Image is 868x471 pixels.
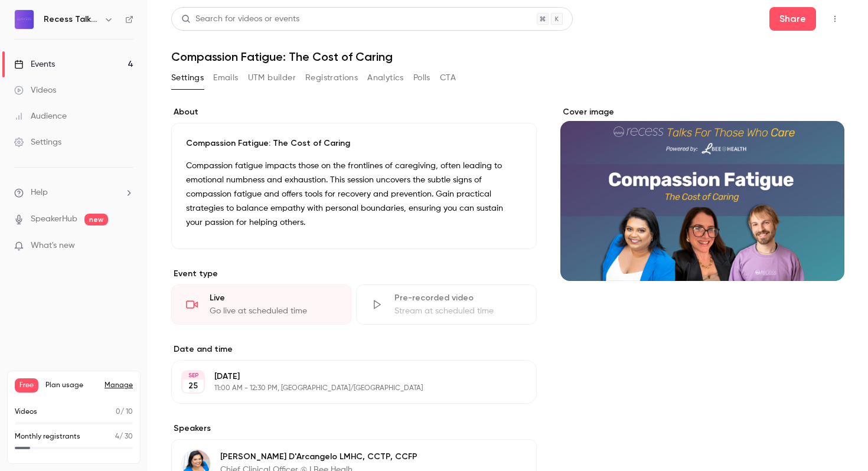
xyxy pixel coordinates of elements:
[367,68,404,87] button: Analytics
[305,68,358,87] button: Registrations
[171,344,537,355] label: Date and time
[214,371,474,382] p: [DATE]
[14,136,61,148] div: Settings
[413,68,430,87] button: Polls
[115,431,133,442] p: / 30
[15,378,38,392] span: Free
[14,110,67,122] div: Audience
[220,451,460,463] p: [PERSON_NAME] D'Arcangelo LMHC, CCTP, CCFP
[119,241,133,251] iframe: Noticeable Trigger
[171,284,351,325] div: LiveGo live at scheduled time
[213,68,238,87] button: Emails
[394,305,521,317] div: Stream at scheduled time
[171,106,537,118] label: About
[560,106,844,118] label: Cover image
[116,407,133,417] p: / 10
[115,433,119,440] span: 4
[171,268,537,280] p: Event type
[171,50,844,64] h1: Compassion Fatigue: The Cost of Caring
[15,10,34,29] img: Recess Talks For Those Who Care
[44,14,99,25] h6: Recess Talks For Those Who Care
[186,159,522,230] p: Compassion fatigue impacts those on the frontlines of caregiving, often leading to emotional numb...
[31,187,48,199] span: Help
[188,380,198,392] p: 25
[14,84,56,96] div: Videos
[14,187,133,199] li: help-dropdown-opener
[181,13,299,25] div: Search for videos or events
[31,213,77,225] a: SpeakerHub
[182,371,204,380] div: SEP
[394,292,521,304] div: Pre-recorded video
[171,423,537,434] label: Speakers
[214,384,474,393] p: 11:00 AM - 12:30 PM, [GEOGRAPHIC_DATA]/[GEOGRAPHIC_DATA]
[45,381,97,390] span: Plan usage
[116,408,120,416] span: 0
[105,381,133,390] a: Manage
[560,106,844,281] section: Cover image
[84,214,108,225] span: new
[440,68,456,87] button: CTA
[186,138,522,149] p: Compassion Fatigue: The Cost of Caring
[31,240,75,252] span: What's new
[769,7,816,31] button: Share
[14,58,55,70] div: Events
[248,68,296,87] button: UTM builder
[210,305,337,317] div: Go live at scheduled time
[356,284,536,325] div: Pre-recorded videoStream at scheduled time
[15,431,80,442] p: Monthly registrants
[171,68,204,87] button: Settings
[210,292,337,304] div: Live
[15,407,37,417] p: Videos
